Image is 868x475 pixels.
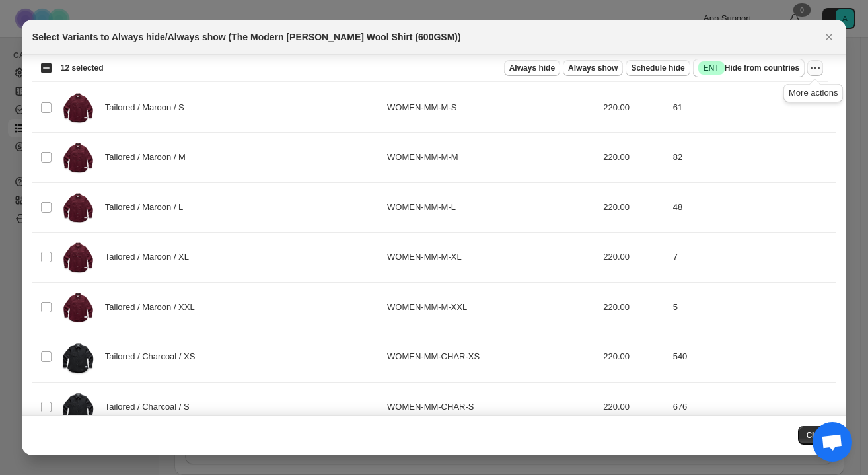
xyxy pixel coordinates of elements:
td: WOMEN-MM-M-XL [383,233,599,283]
button: More actions [807,60,823,76]
img: WOMEN-MM-M_1.jpg [61,137,94,178]
td: 7 [669,233,836,283]
img: WOMEN-MM-M_1.jpg [61,187,94,229]
button: Always hide [504,60,560,76]
span: Close [806,430,828,441]
div: Open chat [813,422,852,462]
button: SuccessENTHide from countries [693,59,805,77]
td: 220.00 [599,83,669,133]
img: WOMEN-MM-M_1.jpg [61,237,94,278]
span: Tailored / Maroon / L [105,201,190,214]
td: 220.00 [599,133,669,183]
button: Close [820,28,838,46]
td: WOMEN-MM-CHAR-S [383,382,599,432]
span: 12 selected [61,63,104,73]
span: Always hide [509,63,555,73]
td: 61 [669,83,836,133]
td: WOMEN-MM-CHAR-XS [383,332,599,383]
td: 540 [669,332,836,383]
span: Hide from countries [698,61,799,75]
button: Close [798,426,836,445]
td: 220.00 [599,182,669,233]
span: Tailored / Charcoal / S [105,400,197,414]
span: ENT [704,63,719,73]
td: 48 [669,182,836,233]
td: WOMEN-MM-M-M [383,133,599,183]
td: 5 [669,282,836,332]
span: Tailored / Maroon / XL [105,250,196,264]
td: 82 [669,133,836,183]
td: 676 [669,382,836,432]
h2: Select Variants to Always hide/Always show (The Modern [PERSON_NAME] Wool Shirt (600GSM)) [32,30,461,44]
td: 220.00 [599,382,669,432]
span: Tailored / Maroon / S [105,101,192,114]
button: Always show [563,60,623,76]
td: WOMEN-MM-M-XXL [383,282,599,332]
img: WOMEN-MM-M_1.jpg [61,287,94,328]
span: Schedule hide [631,63,684,73]
td: WOMEN-MM-M-S [383,83,599,133]
span: Tailored / Maroon / M [105,151,193,164]
img: WOMEN-LWM-S-tailored_1_3638170d-9bc6-4baa-a89c-aec35b322da9.jpg [61,336,94,378]
td: 220.00 [599,282,669,332]
span: Always show [568,63,618,73]
button: Schedule hide [626,60,690,76]
td: 220.00 [599,332,669,383]
td: WOMEN-MM-M-L [383,182,599,233]
span: Tailored / Maroon / XXL [105,301,201,314]
img: WOMEN-LWM-S-tailored_1_3638170d-9bc6-4baa-a89c-aec35b322da9.jpg [61,386,94,428]
span: Tailored / Charcoal / XS [105,350,202,363]
td: 220.00 [599,233,669,283]
img: WOMEN-MM-M_1.jpg [61,87,94,129]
